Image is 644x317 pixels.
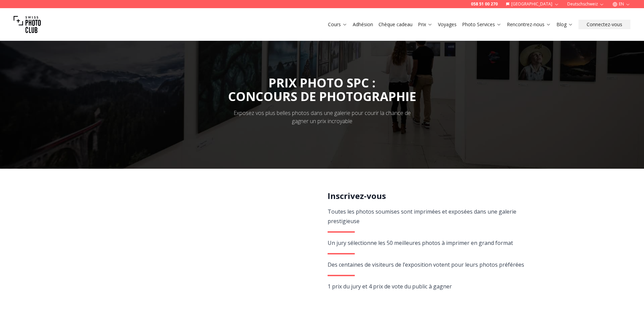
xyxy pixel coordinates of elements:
[578,20,630,29] button: Connectez-vous
[230,109,415,125] div: Exposez vos plus belles photos dans une galerie pour courir la chance de gagner un prix incroyable
[462,21,501,28] a: Photo Services
[328,207,526,226] div: Toutes les photos soumises sont imprimées et exposées dans une galerie prestigieuse
[459,20,504,29] button: Photo Services
[435,20,459,29] button: Voyages
[228,90,416,103] div: CONCOURS DE PHOTOGRAPHIE
[471,1,498,7] a: 058 51 00 270
[376,20,415,29] button: Chèque cadeau
[504,20,554,29] button: Rencontrez-nous
[507,21,551,28] a: Rencontrez-nous
[328,21,347,28] a: Cours
[415,20,435,29] button: Prix
[328,282,526,291] div: 1 prix du jury et 4 prix de vote du public à gagner
[511,1,553,7] font: [GEOGRAPHIC_DATA]
[14,11,41,38] img: Club photo suisse
[328,21,341,28] font: Cours
[462,21,495,28] font: Photo Services
[350,20,376,29] button: Adhésion
[379,21,412,28] a: Chèque cadeau
[619,1,624,7] font: EN
[269,74,375,91] font: PRIX PHOTO SPC :
[507,21,545,28] font: Rencontrez-nous
[328,238,526,248] div: Un jury sélectionne les 50 meilleures photos à imprimer en grand format
[328,190,526,201] h2: Inscrivez-vous
[554,20,576,29] button: Blog
[328,260,526,269] div: Des centaines de visiteurs de l’exposition votent pour leurs photos préférées
[556,21,573,28] a: Blog
[438,21,457,28] a: Voyages
[556,21,567,28] font: Blog
[418,21,426,28] font: Prix
[567,1,598,7] font: Deutschschweiz
[353,21,373,28] a: Adhésion
[325,20,350,29] button: Cours
[418,21,433,28] a: Prix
